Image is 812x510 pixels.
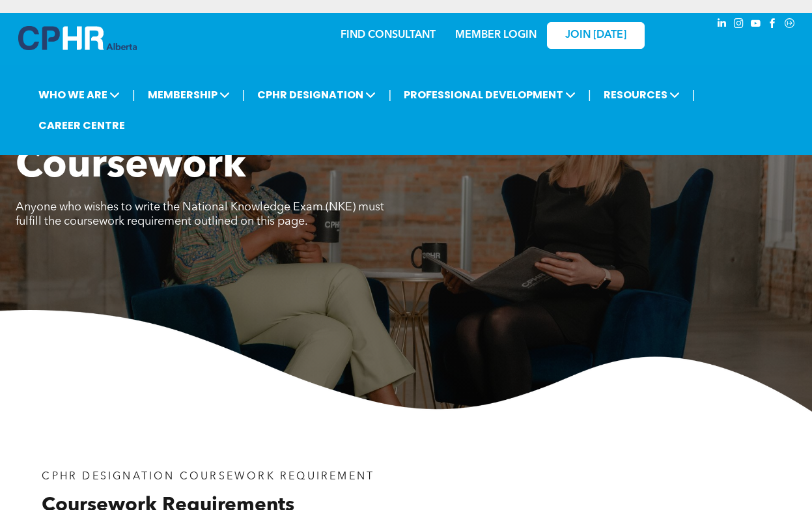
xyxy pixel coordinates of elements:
li: | [692,81,695,108]
a: Social network [783,16,797,34]
li: | [242,81,245,108]
a: linkedin [715,16,729,34]
span: JOIN [DATE] [565,29,626,42]
span: MEMBERSHIP [144,83,234,107]
a: CAREER CENTRE [35,113,129,137]
span: Anyone who wishes to write the National Knowledge Exam (NKE) must fulfill the coursework requirem... [16,201,384,227]
a: FIND CONSULTANT [341,30,436,40]
span: CPHR DESIGNATION [253,83,380,107]
a: facebook [766,16,780,34]
span: WHO WE ARE [35,83,124,107]
a: instagram [732,16,746,34]
span: CPHR DESIGNATION COURSEWORK REQUIREMENT [42,472,374,482]
span: PROFESSIONAL DEVELOPMENT [400,83,580,107]
a: youtube [749,16,763,34]
span: RESOURCES [600,83,684,107]
li: | [132,81,135,108]
a: JOIN [DATE] [547,22,645,49]
li: | [388,81,391,108]
img: A blue and white logo for cp alberta [18,26,137,50]
span: Coursework [16,147,246,186]
a: MEMBER LOGIN [455,30,537,40]
li: | [588,81,591,108]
